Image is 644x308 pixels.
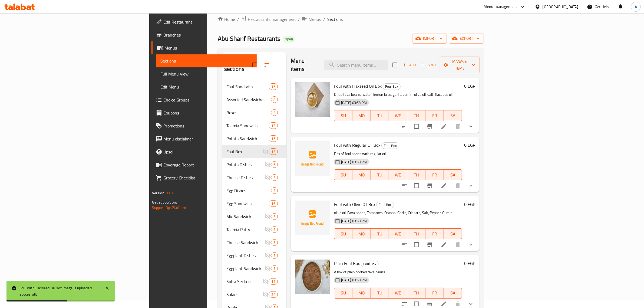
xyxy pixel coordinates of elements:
[441,182,447,189] a: Edit menu item
[302,16,321,23] a: Menus
[151,132,257,145] a: Menu disclaimer
[269,292,277,297] span: 24
[411,239,422,250] span: Select to update
[334,269,462,276] p: A box of plain cooked fava beans.
[446,230,460,238] span: SA
[464,201,475,208] h6: 0 EGP
[389,59,401,71] span: Select section
[218,32,280,45] span: Abu Sharif Restaurants
[389,228,407,239] button: WE
[262,278,269,285] svg: Inactive section
[468,301,474,307] svg: Show Choices
[336,289,350,297] span: SU
[151,158,257,171] a: Coverage Report
[151,15,257,28] a: Edit Restaurant
[265,265,271,272] svg: Inactive section
[389,288,407,299] button: WE
[156,67,257,80] a: Full Menu View
[425,228,444,239] button: FR
[271,109,278,116] div: items
[421,62,436,68] span: Sort
[361,261,378,267] span: Foul Box
[273,58,286,71] button: Add section
[291,57,318,73] h2: Menu items
[222,236,286,249] div: Cheese Sandwich3
[163,97,253,103] span: Choice Groups
[355,289,369,297] span: MO
[163,32,253,38] span: Branches
[352,169,371,180] button: MO
[226,278,263,285] span: Sofra Section
[412,34,447,44] button: import
[334,82,382,90] span: Foul with Flaxseed Oil Box
[163,175,253,181] span: Grocery Checklist
[222,145,286,158] div: Foul Box13
[271,110,278,115] span: 9
[382,143,399,149] span: Foul Box
[271,252,278,259] div: items
[271,174,278,181] div: items
[451,238,464,251] button: delete
[295,82,330,117] img: Foul with Flaxseed Oil Box
[271,214,278,219] span: 3
[226,200,269,207] div: Egg Sandwich
[222,262,286,275] div: Eggplant Sandwich3
[355,230,369,238] span: MO
[417,35,442,42] span: import
[334,169,352,180] button: SU
[446,112,460,120] span: SA
[151,171,257,184] a: Grocery Checklist
[444,58,475,72] span: Manage items
[226,83,269,90] span: Foul Sandwich
[444,110,462,121] button: SA
[222,249,286,262] div: Eggplant Dishes5
[409,171,424,179] span: TH
[283,37,295,41] span: Open
[327,16,343,22] span: Sections
[468,182,474,189] svg: Show Choices
[226,148,263,155] div: Foul Box
[226,161,265,168] span: Potato Dishes
[226,213,265,220] div: Mix Sandwich
[160,71,253,77] span: Full Menu View
[222,223,286,236] div: Taamia Patty9
[468,241,474,248] svg: Show Choices
[464,238,477,251] button: show more
[226,187,271,194] span: Egg Dishes
[295,201,330,235] img: Foul with Olive Oil Box
[269,136,277,141] span: 15
[271,227,278,232] span: 9
[271,213,278,220] div: items
[409,289,424,297] span: TH
[336,230,350,238] span: SU
[163,110,253,116] span: Coupons
[352,288,371,299] button: MO
[464,179,477,192] button: show more
[271,253,278,258] span: 5
[222,288,286,301] div: Salads24
[407,288,426,299] button: TH
[226,252,265,259] span: Eggplant Dishes
[464,141,475,149] h6: 0 EGP
[271,188,278,193] span: 9
[411,121,422,132] span: Select to update
[151,119,257,132] a: Promotions
[269,279,277,284] span: 11
[19,285,100,297] div: Foul with Flaxseed Oil Box image is uploaded succesfully
[324,60,388,70] input: search
[339,277,369,283] span: [DATE] 03:58 PM
[464,120,477,133] button: show more
[249,59,260,71] span: Select all sections
[283,36,295,42] div: Open
[241,16,296,23] a: Restaurants management
[271,226,278,233] div: items
[163,149,253,155] span: Upsell
[226,109,271,116] span: Boxes
[446,289,460,297] span: SA
[441,301,447,307] a: Edit menu item
[428,289,442,297] span: FR
[468,123,474,130] svg: Show Choices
